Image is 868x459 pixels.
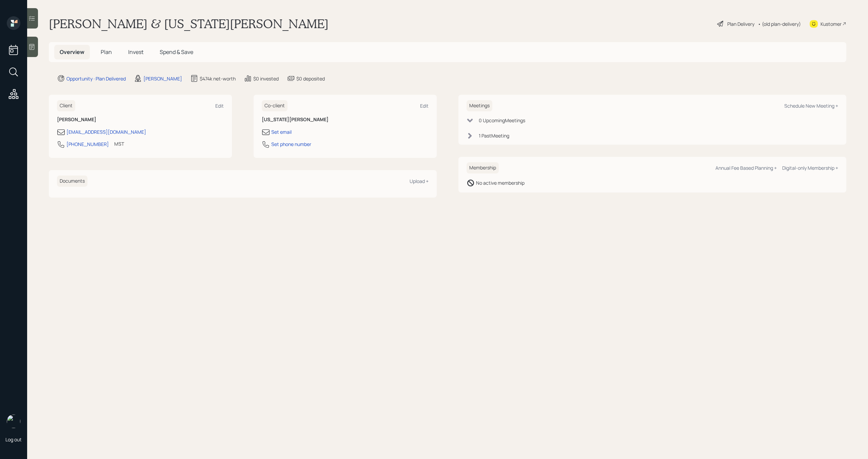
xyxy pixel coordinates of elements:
div: Edit [420,103,429,109]
div: MST [114,140,124,147]
img: michael-russo-headshot.png [7,415,20,428]
h6: Documents [57,176,87,187]
div: [PERSON_NAME] [143,75,182,82]
span: Invest [128,48,143,56]
div: Schedule New Meeting + [784,103,838,109]
span: Spend & Save [160,48,193,56]
div: Log out [5,436,22,443]
div: Annual Fee Based Planning + [715,165,777,171]
div: • (old plan-delivery) [758,20,801,27]
h6: Meetings [467,100,492,111]
h6: Membership [467,162,499,173]
span: Plan [101,48,112,56]
div: Plan Delivery [727,20,754,27]
h6: Client [57,100,75,111]
div: No active membership [476,179,525,186]
h6: [US_STATE][PERSON_NAME] [262,117,429,123]
div: $0 invested [253,75,279,82]
div: Edit [215,103,224,109]
div: $474k net-worth [200,75,236,82]
div: Kustomer [821,20,842,27]
h6: [PERSON_NAME] [57,117,224,123]
div: 1 Past Meeting [479,132,509,139]
h1: [PERSON_NAME] & [US_STATE][PERSON_NAME] [49,16,329,31]
div: $0 deposited [296,75,325,82]
span: Overview [60,48,84,56]
div: Set email [271,128,292,135]
div: [EMAIL_ADDRESS][DOMAIN_NAME] [66,128,146,135]
div: Set phone number [271,141,311,148]
div: Digital-only Membership + [782,165,838,171]
div: [PHONE_NUMBER] [66,141,109,148]
div: 0 Upcoming Meeting s [479,117,525,124]
h6: Co-client [262,100,288,111]
div: Upload + [410,178,429,184]
div: Opportunity · Plan Delivered [66,75,126,82]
